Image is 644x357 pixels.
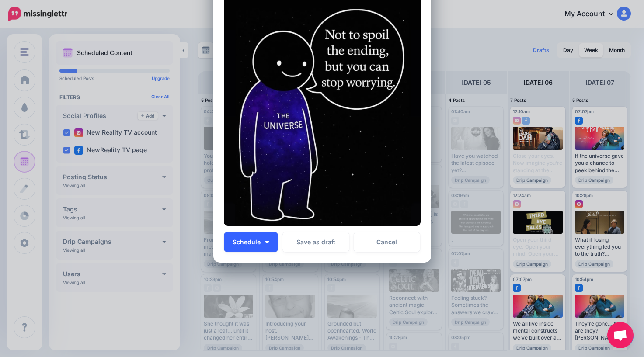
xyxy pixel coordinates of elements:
img: arrow-down-white.png [265,241,269,243]
span: Schedule [233,239,261,245]
button: Schedule [224,232,278,252]
button: Save as draft [282,232,349,252]
a: Cancel [354,232,421,252]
